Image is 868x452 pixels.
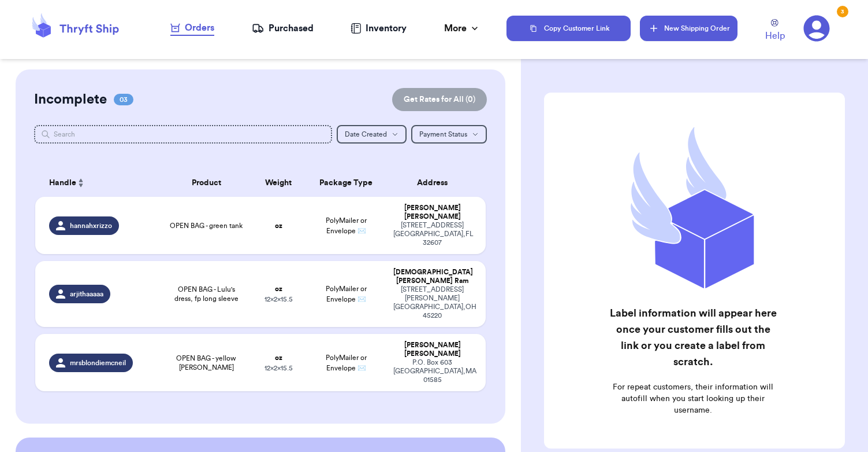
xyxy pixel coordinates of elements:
div: [PERSON_NAME] [PERSON_NAME] [393,341,472,358]
span: 03 [114,94,133,105]
button: New Shipping Order [640,16,737,41]
th: Weight [251,169,306,197]
span: OPEN BAG - yellow [PERSON_NAME] [168,354,244,372]
strong: oz [275,285,282,292]
input: Search [34,125,332,144]
th: Product [161,169,251,197]
button: Get Rates for All (0) [392,88,487,111]
span: OPEN BAG - green tank [170,221,243,230]
div: More [444,21,480,35]
a: Inventory [351,21,407,35]
span: PolyMailer or Envelope ✉️ [326,217,367,234]
p: For repeat customers, their information will autofill when you start looking up their username. [609,381,777,416]
span: Handle [49,177,76,189]
div: 3 [837,6,848,17]
div: [PERSON_NAME] [PERSON_NAME] [393,204,472,221]
button: Copy Customer Link [506,16,631,41]
span: PolyMailer or Envelope ✉️ [326,285,367,303]
button: Date Created [337,125,407,144]
div: Orders [170,21,214,35]
span: Help [765,29,785,43]
a: Purchased [252,21,314,35]
a: 3 [803,15,830,42]
strong: oz [275,354,282,361]
span: OPEN BAG - Lulu's dress, fp long sleeve [168,285,244,303]
th: Address [386,169,486,197]
button: Payment Status [411,125,487,144]
span: Date Created [345,131,387,138]
h2: Incomplete [34,90,107,109]
span: 12 x 2 x 15.5 [265,365,293,372]
span: PolyMailer or Envelope ✉️ [326,354,367,372]
div: [STREET_ADDRESS][PERSON_NAME] [GEOGRAPHIC_DATA] , OH 45220 [393,285,472,320]
span: Payment Status [419,131,467,138]
div: [STREET_ADDRESS] [GEOGRAPHIC_DATA] , FL 32607 [393,221,472,247]
div: [DEMOGRAPHIC_DATA] [PERSON_NAME] Ram [393,268,472,285]
span: mrsblondiemcneil [70,358,126,368]
span: hannahxrizzo [70,221,112,230]
span: 12 x 2 x 15.5 [265,296,293,303]
div: P.O. Box 603 [GEOGRAPHIC_DATA] , MA 01585 [393,358,472,384]
span: arjithaaaaa [70,289,103,299]
th: Package Type [306,169,386,197]
h2: Label information will appear here once your customer fills out the link or you create a label fr... [609,305,777,370]
a: Help [765,19,785,43]
button: Sort ascending [76,176,85,190]
a: Orders [170,21,214,36]
strong: oz [275,222,282,229]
